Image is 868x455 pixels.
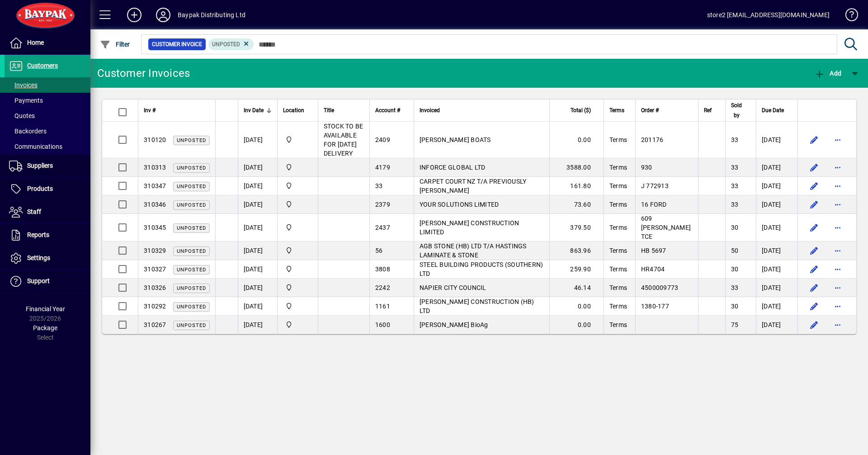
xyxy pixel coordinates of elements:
[375,247,383,254] span: 56
[33,324,57,332] span: Package
[238,242,277,260] td: [DATE]
[807,318,821,332] button: Edit
[609,201,627,208] span: Terms
[144,136,166,143] span: 310120
[9,128,47,135] span: Backorders
[549,260,604,279] td: 259.90
[830,133,845,147] button: More options
[283,301,312,311] span: Baypak - Onekawa
[609,182,627,190] span: Terms
[283,283,312,293] span: Baypak - Onekawa
[5,32,90,54] a: Home
[420,242,527,259] span: AGB STONE (HB) LTD T/A HASTINGS LAMINATE & STONE
[756,195,797,214] td: [DATE]
[641,182,669,190] span: J 772913
[375,105,408,115] div: Account #
[549,297,604,316] td: 0.00
[555,105,599,115] div: Total ($)
[731,321,739,328] span: 75
[641,215,691,240] span: 609 [PERSON_NAME] TCE
[27,62,58,69] span: Customers
[177,202,206,208] span: Unposted
[830,179,845,193] button: More options
[704,105,720,115] div: Ref
[609,136,627,143] span: Terms
[27,39,44,46] span: Home
[27,231,49,238] span: Reports
[609,105,624,115] span: Terms
[420,105,440,115] span: Invoiced
[807,220,821,235] button: Edit
[283,320,312,330] span: Baypak - Onekawa
[731,265,739,273] span: 30
[420,178,527,194] span: CARPET COURT NZ T/A PREVIOUSLY [PERSON_NAME]
[609,321,627,328] span: Terms
[177,165,206,171] span: Unposted
[375,284,390,291] span: 2242
[609,265,627,273] span: Terms
[144,182,166,190] span: 310347
[762,105,784,115] span: Due Date
[807,280,821,295] button: Edit
[208,38,254,50] mat-chip: Customer Invoice Status: Unposted
[420,219,519,236] span: [PERSON_NAME] CONSTRUCTION LIMITED
[144,284,166,291] span: 310326
[283,199,312,209] span: Baypak - Onekawa
[756,158,797,177] td: [DATE]
[641,201,667,208] span: 16 FORD
[27,162,53,169] span: Suppliers
[756,260,797,279] td: [DATE]
[756,122,797,158] td: [DATE]
[807,243,821,258] button: Edit
[9,112,35,119] span: Quotes
[830,280,845,295] button: More options
[375,224,390,231] span: 2437
[731,136,739,143] span: 33
[549,242,604,260] td: 863.96
[5,178,90,200] a: Products
[731,100,742,120] span: Sold by
[807,133,821,147] button: Edit
[324,105,364,115] div: Title
[375,265,390,273] span: 3808
[5,224,90,246] a: Reports
[756,242,797,260] td: [DATE]
[9,143,62,150] span: Communications
[177,248,206,254] span: Unposted
[5,108,90,123] a: Quotes
[244,105,264,115] span: Inv Date
[283,264,312,274] span: Baypak - Onekawa
[641,105,693,115] div: Order #
[641,265,665,273] span: HR4704
[420,201,499,208] span: YOUR SOLUTIONS LIMITED
[238,297,277,316] td: [DATE]
[144,247,166,254] span: 310329
[98,36,132,52] button: Filter
[5,155,90,177] a: Suppliers
[756,316,797,334] td: [DATE]
[549,195,604,214] td: 73.60
[807,197,821,212] button: Edit
[756,214,797,242] td: [DATE]
[152,40,202,49] span: Customer Invoice
[549,279,604,297] td: 46.14
[609,247,627,254] span: Terms
[5,270,90,293] a: Support
[830,299,845,313] button: More options
[549,177,604,195] td: 161.80
[375,105,400,115] span: Account #
[807,262,821,276] button: Edit
[762,105,792,115] div: Due Date
[704,105,712,115] span: Ref
[731,284,739,291] span: 33
[144,105,210,115] div: Inv #
[26,305,65,313] span: Financial Year
[641,136,664,143] span: 201176
[830,220,845,235] button: More options
[609,224,627,231] span: Terms
[830,262,845,276] button: More options
[830,160,845,175] button: More options
[375,321,390,328] span: 1600
[238,122,277,158] td: [DATE]
[177,285,206,291] span: Unposted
